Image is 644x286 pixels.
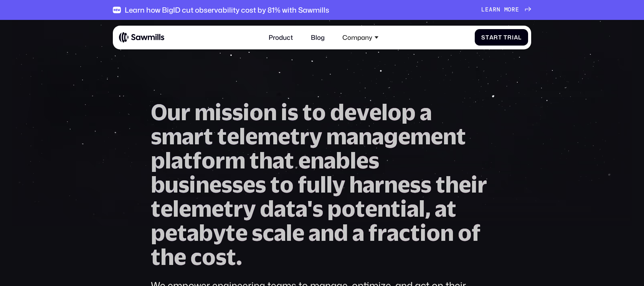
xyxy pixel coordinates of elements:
[174,245,186,269] span: e
[398,173,410,197] span: e
[221,100,232,124] span: s
[201,149,215,173] span: o
[420,100,432,124] span: a
[191,197,211,221] span: m
[398,124,410,149] span: e
[363,173,375,197] span: a
[481,34,485,41] span: S
[324,149,336,173] span: a
[209,173,221,197] span: e
[365,197,377,221] span: e
[233,197,243,221] span: r
[151,245,160,269] span: t
[358,124,372,149] span: n
[485,7,489,13] span: e
[344,100,357,124] span: e
[243,173,255,197] span: e
[274,221,286,245] span: a
[162,124,182,149] span: m
[286,197,296,221] span: t
[337,29,383,46] div: Company
[440,221,454,245] span: n
[388,100,401,124] span: o
[281,100,287,124] span: i
[497,7,500,13] span: n
[384,173,398,197] span: n
[213,221,226,245] span: y
[217,124,227,149] span: t
[260,197,274,221] span: d
[489,34,494,41] span: a
[226,245,236,269] span: t
[400,197,407,221] span: i
[377,221,387,245] span: r
[498,34,502,41] span: t
[215,149,225,173] span: r
[255,173,266,197] span: s
[160,197,173,221] span: e
[239,124,245,149] span: l
[436,173,445,197] span: t
[292,221,304,245] span: e
[272,149,284,173] span: a
[179,197,191,221] span: e
[171,149,183,173] span: a
[407,197,419,221] span: a
[477,173,487,197] span: r
[263,221,274,245] span: c
[512,34,514,41] span: i
[187,221,199,245] span: a
[167,100,181,124] span: u
[245,124,258,149] span: e
[280,173,294,197] span: o
[225,149,245,173] span: m
[332,173,345,197] span: y
[284,149,294,173] span: t
[504,7,508,13] span: m
[443,124,456,149] span: n
[375,173,384,197] span: r
[199,221,213,245] span: b
[151,173,165,197] span: b
[336,149,350,173] span: b
[193,149,201,173] span: f
[196,173,209,197] span: n
[391,197,400,221] span: t
[435,197,447,221] span: a
[259,149,272,173] span: h
[347,124,358,149] span: a
[445,173,459,197] span: h
[399,221,410,245] span: c
[243,197,256,221] span: y
[489,7,493,13] span: a
[471,173,477,197] span: i
[211,197,224,221] span: e
[475,29,528,46] a: StartTrial
[420,221,426,245] span: i
[410,221,420,245] span: t
[456,124,466,149] span: t
[507,34,512,41] span: r
[226,221,235,245] span: t
[493,7,497,13] span: r
[401,100,416,124] span: p
[459,173,471,197] span: e
[216,245,226,269] span: s
[264,29,298,46] a: Product
[384,124,398,149] span: g
[330,100,344,124] span: d
[203,124,213,149] span: t
[419,197,425,221] span: l
[504,34,507,41] span: T
[312,100,326,124] span: o
[151,221,165,245] span: p
[232,173,243,197] span: s
[181,100,190,124] span: r
[472,221,481,245] span: f
[387,221,399,245] span: a
[381,100,388,124] span: l
[177,221,187,245] span: t
[182,124,194,149] span: a
[514,34,519,41] span: a
[447,197,456,221] span: t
